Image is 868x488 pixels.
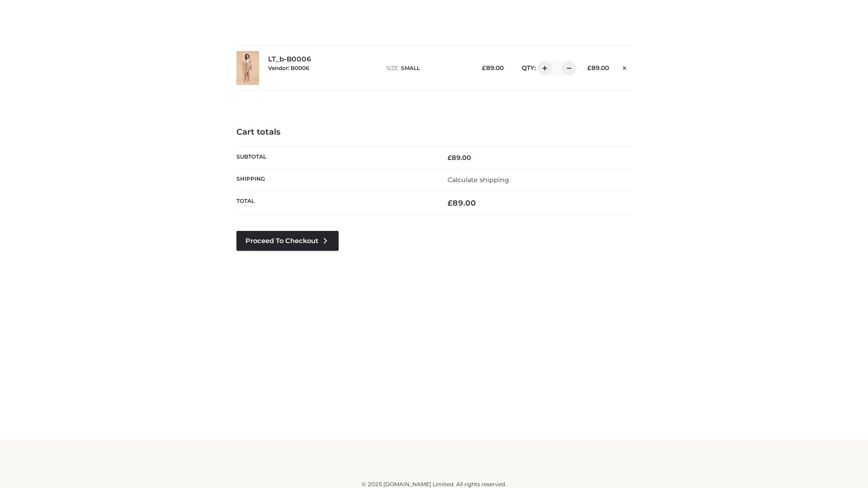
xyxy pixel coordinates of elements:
small: Vendor: B0006 [268,65,309,71]
div: LT_b-B0006 [268,55,377,80]
bdi: 89.00 [587,64,609,71]
p: size : [386,64,468,72]
bdi: 89.00 [482,64,504,71]
th: Subtotal [236,146,434,169]
span: SMALL [401,65,420,71]
span: £ [448,198,453,207]
bdi: 89.00 [448,198,476,207]
th: Shipping [236,169,434,191]
div: QTY: [513,61,573,75]
h4: Cart totals [236,127,632,137]
a: Proceed to Checkout [236,231,339,251]
a: Calculate shipping [448,176,509,184]
span: £ [448,154,452,162]
th: Total [236,191,434,215]
bdi: 89.00 [448,154,471,162]
span: £ [587,64,591,71]
a: Remove this item [618,61,632,73]
span: £ [482,64,486,71]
